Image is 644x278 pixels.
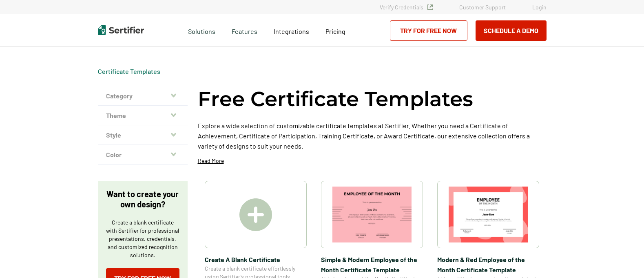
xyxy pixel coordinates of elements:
[449,187,528,242] img: Modern & Red Employee of the Month Certificate Template
[274,25,309,36] a: Integrations
[98,67,160,76] span: Certificate Templates
[198,120,547,151] p: Explore a wide selection of customizable certificate templates at Sertifier. Whether you need a C...
[321,254,423,275] span: Simple & Modern Employee of the Month Certificate Template
[98,125,188,145] button: Style
[98,25,144,35] img: Sertifier | Digital Credentialing Platform
[98,67,160,76] div: Breadcrumb
[98,86,188,106] button: Category
[380,4,433,11] a: Verify Credentials
[332,187,412,242] img: Simple & Modern Employee of the Month Certificate Template
[239,198,272,231] img: Create A Blank Certificate
[390,20,467,41] a: Try for Free Now
[198,157,224,165] p: Read More
[106,189,179,209] p: Want to create your own design?
[232,25,257,36] span: Features
[274,27,309,35] span: Integrations
[532,4,547,11] a: Login
[325,27,345,35] span: Pricing
[106,218,179,259] p: Create a blank certificate with Sertifier for professional presentations, credentials, and custom...
[188,25,215,36] span: Solutions
[325,25,345,36] a: Pricing
[459,4,506,11] a: Customer Support
[98,106,188,125] button: Theme
[427,4,433,10] img: Verified
[205,254,307,265] span: Create A Blank Certificate
[98,145,188,165] button: Color
[198,86,473,112] h1: Free Certificate Templates
[437,254,539,275] span: Modern & Red Employee of the Month Certificate Template
[98,67,160,75] a: Certificate Templates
